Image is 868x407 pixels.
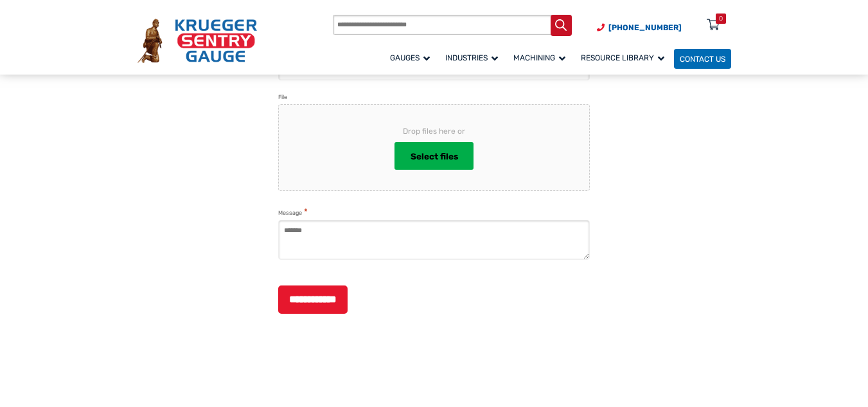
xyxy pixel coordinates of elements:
[299,125,569,137] span: Drop files here or
[384,47,439,69] a: Gauges
[137,19,257,63] img: Krueger Sentry Gauge
[719,14,723,24] div: 0
[439,47,508,69] a: Industries
[394,142,474,170] button: select files, file
[513,53,565,62] span: Machining
[508,47,575,69] a: Machining
[278,93,287,102] label: File
[581,53,664,62] span: Resource Library
[575,47,674,69] a: Resource Library
[390,53,430,62] span: Gauges
[608,23,682,32] span: [PHONE_NUMBER]
[278,207,308,218] label: Message
[674,49,731,69] a: Contact Us
[597,22,682,33] a: Phone Number (920) 434-8860
[445,53,498,62] span: Industries
[680,55,725,64] span: Contact Us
